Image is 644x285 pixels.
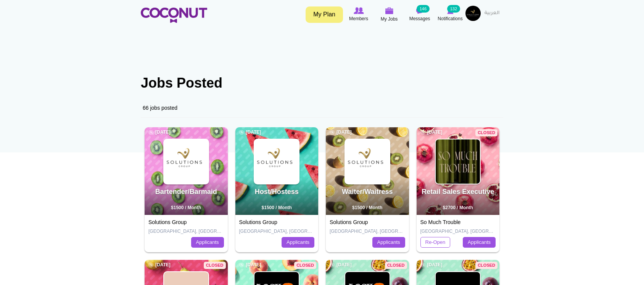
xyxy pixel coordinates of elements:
span: $1500 / Month [262,205,292,210]
a: Solutions Group [330,219,368,225]
p: [GEOGRAPHIC_DATA], [GEOGRAPHIC_DATA] [330,228,405,235]
span: [DATE] [239,262,261,268]
p: [GEOGRAPHIC_DATA], [GEOGRAPHIC_DATA] [239,228,315,235]
a: Applicants [282,237,314,248]
a: Host/Hostess [255,188,299,195]
span: Messages [409,15,430,22]
span: My Jobs [381,15,398,23]
a: Notifications Notifications 132 [435,6,465,23]
span: $1500 / Month [171,205,201,210]
span: [DATE] [148,129,171,136]
a: My Jobs My Jobs [374,6,404,24]
small: 146 [417,5,430,13]
span: [DATE] [420,129,443,136]
span: [DATE] [330,262,352,268]
a: Bartender/Barmaid [155,188,217,195]
a: Waiter/Waitress [342,188,393,195]
p: [GEOGRAPHIC_DATA], [GEOGRAPHIC_DATA] [420,228,496,235]
span: [DATE] [330,129,352,136]
a: العربية [481,6,503,21]
img: Messages [416,7,423,14]
img: My Jobs [385,7,393,14]
a: Solutions Group [148,219,187,225]
p: [GEOGRAPHIC_DATA], [GEOGRAPHIC_DATA] [148,228,224,235]
div: 66 jobs posted [141,98,503,118]
small: 132 [447,5,460,13]
a: Browse Members Members [343,6,374,23]
span: [DATE] [148,262,171,268]
span: $1500 / Month [352,205,382,210]
span: [DATE] [420,262,443,268]
a: My Plan [306,6,343,23]
a: Re-Open [420,237,451,248]
span: $2700 / Month [443,205,473,210]
a: Solutions Group [239,219,277,225]
a: Retail Sales Executive [422,188,494,195]
a: Applicants [191,237,224,248]
a: Applicants [463,237,496,248]
span: Members [349,15,368,22]
a: Applicants [372,237,405,248]
span: Closed [385,262,407,269]
a: Messages Messages 146 [404,6,435,23]
span: [DATE] [239,129,261,136]
img: Home [141,8,207,23]
span: Closed [475,129,497,136]
span: Closed [204,262,226,269]
h1: Jobs Posted [141,75,503,91]
a: So Much Trouble [420,219,461,225]
img: Browse Members [354,7,364,14]
span: Closed [475,262,497,269]
span: Notifications [438,15,462,22]
span: Closed [294,262,316,269]
img: Notifications [447,7,454,14]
